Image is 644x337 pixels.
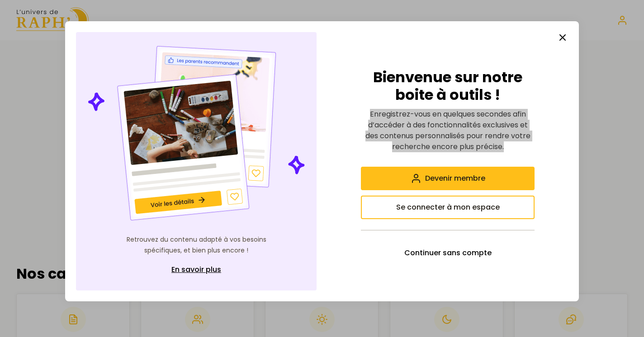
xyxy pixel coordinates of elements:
p: Enregistrez-vous en quelques secondes afin d’accéder à des fonctionnalités exclusives et des cont... [361,109,535,152]
p: Retrouvez du contenu adapté à vos besoins spécifiques, et bien plus encore ! [124,234,269,256]
span: Devenir membre [425,173,485,184]
button: Devenir membre [361,167,535,190]
span: Continuer sans compte [404,248,492,258]
span: Se connecter à mon espace [396,202,500,213]
button: Se connecter à mon espace [361,196,535,219]
img: Illustration de contenu personnalisé [86,43,307,224]
h2: Bienvenue sur notre boite à outils ! [361,69,535,103]
span: En savoir plus [171,264,221,275]
a: En savoir plus [124,260,269,280]
button: Continuer sans compte [361,241,535,265]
